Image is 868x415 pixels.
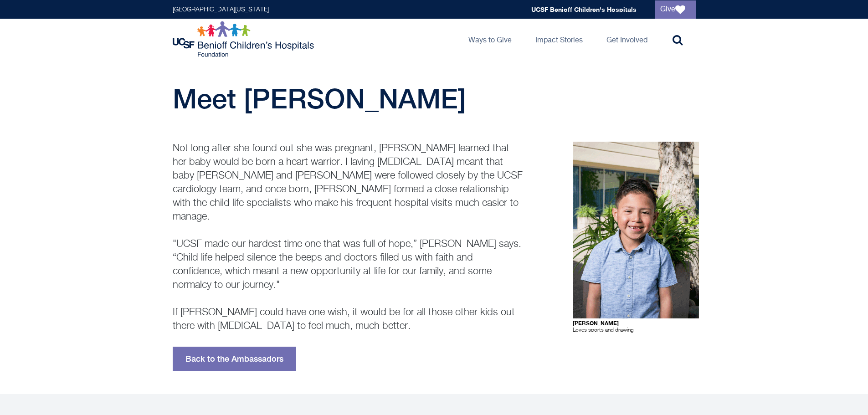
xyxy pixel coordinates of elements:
p: Loves sports and drawing [573,142,696,333]
a: Ways to Give [461,19,519,60]
a: [GEOGRAPHIC_DATA][US_STATE] [173,6,269,13]
img: Logo for UCSF Benioff Children's Hospitals Foundation [173,21,316,57]
span: Meet [PERSON_NAME] [173,82,466,114]
a: Give [655,0,696,19]
p: Not long after she found out she was pregnant, [PERSON_NAME] learned that her baby would be born ... [173,142,524,333]
a: Get Involved [599,19,655,60]
img: Eli [573,142,699,318]
a: Back to the Ambassadors [173,347,296,371]
strong: [PERSON_NAME] [573,320,619,327]
a: Impact Stories [528,19,590,60]
a: UCSF Benioff Children's Hospitals [531,5,637,13]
